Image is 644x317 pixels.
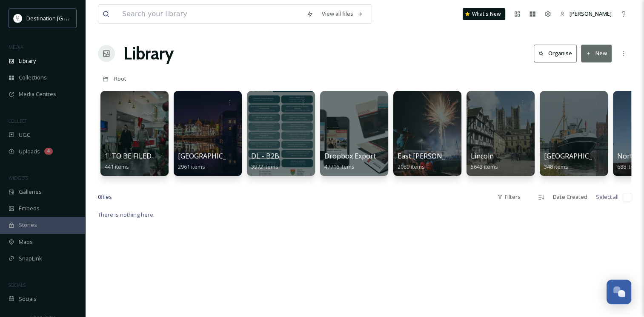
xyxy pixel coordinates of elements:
[98,211,155,218] span: There is nothing here.
[596,193,618,201] span: Select all
[581,45,612,62] button: New
[549,189,592,205] div: Date Created
[123,41,174,66] a: Library
[324,151,376,161] span: Dropbox Export
[318,6,367,22] a: View all files
[19,90,56,98] span: Media Centres
[9,175,28,181] span: WIDGETS
[19,147,40,156] span: Uploads
[19,238,33,246] span: Maps
[105,151,152,161] span: 1. TO BE FILED
[19,204,40,212] span: Embeds
[463,8,505,20] a: What's New
[471,152,498,170] a: Lincoln5643 items
[555,6,616,22] a: [PERSON_NAME]
[493,189,525,205] div: Filters
[607,280,631,304] button: Open Chat
[617,163,641,170] span: 688 items
[98,193,112,201] span: 0 file s
[9,282,26,288] span: SOCIALS
[544,151,613,161] span: [GEOGRAPHIC_DATA]
[19,74,47,82] span: Collections
[114,75,126,82] span: Root
[19,131,30,139] span: UGC
[19,255,42,263] span: SnapLink
[19,188,42,196] span: Galleries
[118,5,302,23] input: Search your library
[471,163,498,170] span: 5643 items
[114,74,126,84] a: Root
[251,163,278,170] span: 3972 items
[19,221,37,229] span: Stories
[534,45,577,62] button: Organise
[544,152,613,170] a: [GEOGRAPHIC_DATA]348 items
[44,148,53,155] div: 4
[9,118,27,124] span: COLLECT
[178,152,246,170] a: [GEOGRAPHIC_DATA]2961 items
[14,14,22,23] img: hNr43QXL_400x400.jpg
[178,151,246,161] span: [GEOGRAPHIC_DATA]
[398,163,425,170] span: 2089 items
[178,163,205,170] span: 2961 items
[19,57,36,65] span: Library
[26,14,111,22] span: Destination [GEOGRAPHIC_DATA]
[471,151,494,161] span: Lincoln
[398,151,467,161] span: East [PERSON_NAME]
[544,163,568,170] span: 348 items
[251,151,279,161] span: DL - B2B
[105,163,129,170] span: 441 items
[9,44,23,50] span: MEDIA
[398,152,467,170] a: East [PERSON_NAME]2089 items
[324,152,376,170] a: Dropbox Export47716 items
[324,163,355,170] span: 47716 items
[570,10,612,17] span: [PERSON_NAME]
[105,152,152,170] a: 1. TO BE FILED441 items
[19,295,37,303] span: Socials
[251,152,279,170] a: DL - B2B3972 items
